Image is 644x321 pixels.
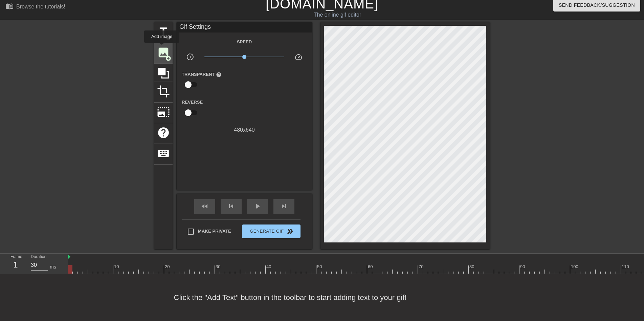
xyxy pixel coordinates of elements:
[469,263,475,270] div: 80
[419,263,425,270] div: 70
[237,39,252,45] label: Speed
[182,99,203,106] label: Reverse
[157,46,170,59] span: image
[5,2,65,13] a: Browse the tutorials!
[5,254,26,273] div: Frame
[157,126,170,139] span: help
[368,263,374,270] div: 60
[622,263,630,270] div: 110
[157,85,170,98] span: crop
[177,126,312,134] div: 480 x 640
[182,71,222,78] label: Transparent
[294,53,303,61] span: speed
[245,227,298,235] span: Generate Gif
[286,227,294,235] span: double_arrow
[186,53,194,61] span: slow_motion_video
[31,255,46,259] label: Duration
[280,202,288,210] span: skip_next
[253,202,262,210] span: play_arrow
[157,106,170,119] span: photo_size_select_large
[114,263,120,270] div: 10
[16,4,65,9] div: Browse the tutorials!
[317,263,323,270] div: 50
[216,72,222,78] span: help
[50,263,56,271] div: ms
[201,202,209,210] span: fast_rewind
[5,2,14,10] span: menu_book
[218,11,457,19] div: The online gif editor
[177,22,312,33] div: Gif Settings
[227,202,235,210] span: skip_previous
[571,263,579,270] div: 100
[559,1,635,9] span: Send Feedback/Suggestion
[266,263,272,270] div: 40
[157,25,170,38] span: title
[165,56,171,61] span: add_circle
[165,35,171,41] span: add_circle
[157,147,170,160] span: keyboard
[165,263,171,270] div: 20
[242,224,301,238] button: Generate Gif
[216,263,222,270] div: 30
[10,259,21,271] div: 1
[198,228,231,235] span: Make Private
[520,263,526,270] div: 90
